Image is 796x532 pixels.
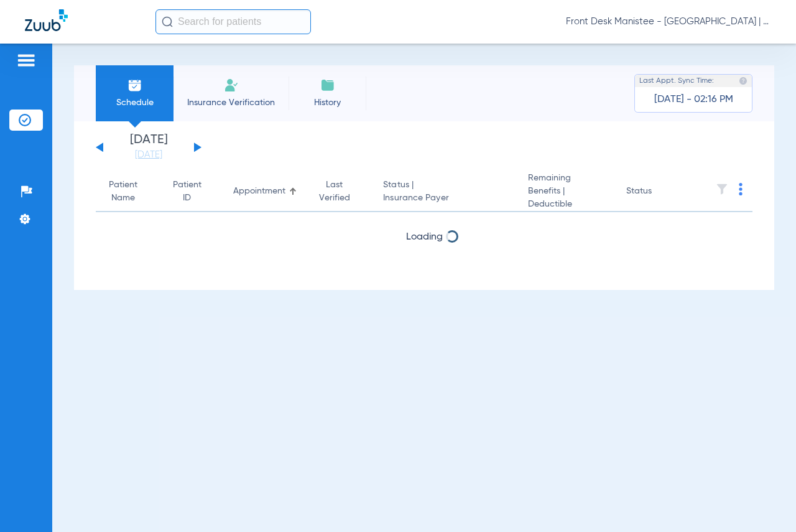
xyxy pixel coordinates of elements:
[639,75,714,87] span: Last Appt. Sync Time:
[172,179,213,205] div: Patient ID
[111,134,186,161] li: [DATE]
[528,198,606,211] span: Deductible
[16,53,36,68] img: hamburger-icon
[566,16,771,28] span: Front Desk Manistee - [GEOGRAPHIC_DATA] | My Community Dental Centers
[183,96,279,109] span: Insurance Verification
[739,77,747,85] img: last sync help info
[298,96,357,109] span: History
[654,93,733,106] span: [DATE] - 02:16 PM
[127,78,142,93] img: Schedule
[111,149,186,161] a: [DATE]
[105,96,164,109] span: Schedule
[616,172,700,212] th: Status
[373,172,517,212] th: Status |
[233,185,285,198] div: Appointment
[155,9,311,34] input: Search for patients
[106,179,152,205] div: Patient Name
[320,78,335,93] img: History
[106,179,141,205] div: Patient Name
[406,232,443,242] span: Loading
[317,179,364,205] div: Last Verified
[25,9,68,31] img: Zuub Logo
[518,172,616,212] th: Remaining Benefits |
[224,78,239,93] img: Manual Insurance Verification
[162,16,173,27] img: Search Icon
[233,185,297,198] div: Appointment
[383,192,507,205] span: Insurance Payer
[317,179,353,205] div: Last Verified
[739,183,743,195] img: group-dot-blue.svg
[172,179,202,205] div: Patient ID
[716,183,728,195] img: filter.svg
